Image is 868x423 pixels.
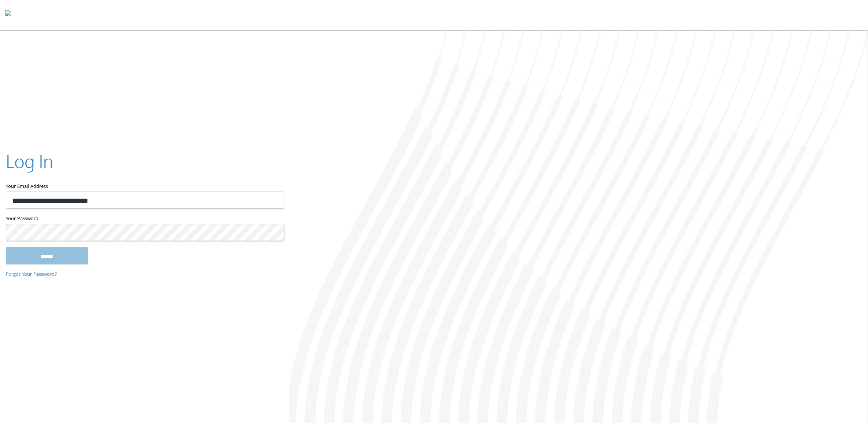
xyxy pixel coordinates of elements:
[5,8,11,22] img: todyl-logo-dark.svg
[6,149,53,174] h2: Log In
[6,271,57,279] a: Forgot Your Password?
[6,215,283,224] label: Your Password
[270,196,279,205] keeper-lock: Open Keeper Popup
[270,228,279,237] keeper-lock: Open Keeper Popup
